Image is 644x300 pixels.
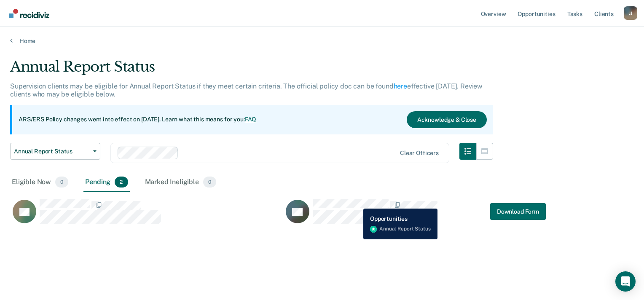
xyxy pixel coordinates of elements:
[10,82,482,98] p: Supervision clients may be eligible for Annual Report Status if they meet certain criteria. The o...
[407,111,487,128] button: Acknowledge & Close
[10,37,634,45] a: Home
[143,173,218,192] div: Marked Ineligible0
[10,58,493,82] div: Annual Report Status
[490,203,546,220] a: Navigate to form link
[14,148,90,155] span: Annual Report Status
[19,115,256,124] p: ARS/ERS Policy changes went into effect on [DATE]. Learn what this means for you:
[624,6,637,20] button: Profile dropdown button
[400,150,439,157] div: Clear officers
[10,173,70,192] div: Eligible Now0
[10,143,100,160] button: Annual Report Status
[624,6,637,20] div: J J
[203,177,216,187] span: 0
[283,199,556,233] div: CaseloadOpportunityCell-17984885
[55,177,68,187] span: 0
[115,177,128,187] span: 2
[10,199,283,233] div: CaseloadOpportunityCell-03554525
[615,271,636,292] div: Open Intercom Messenger
[9,9,49,18] img: Recidiviz
[490,203,546,220] button: Download Form
[394,82,407,90] a: here
[83,173,129,192] div: Pending2
[245,116,257,123] a: FAQ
